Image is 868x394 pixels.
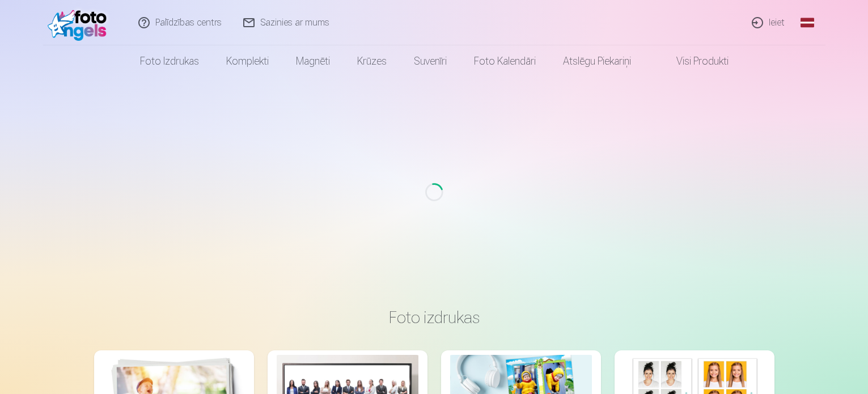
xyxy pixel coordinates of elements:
h3: Foto izdrukas [103,307,765,328]
a: Foto kalendāri [460,45,549,77]
a: Suvenīri [400,45,460,77]
a: Komplekti [213,45,282,77]
img: /fa1 [48,5,113,41]
a: Krūzes [344,45,400,77]
a: Visi produkti [645,45,742,77]
a: Foto izdrukas [126,45,213,77]
a: Magnēti [282,45,344,77]
a: Atslēgu piekariņi [549,45,645,77]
